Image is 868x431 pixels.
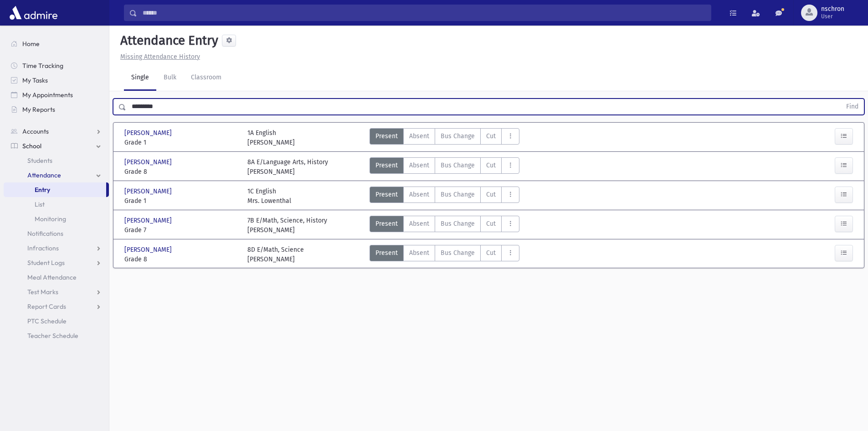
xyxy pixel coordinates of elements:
a: My Tasks [4,73,109,88]
span: Bus Change [441,161,475,170]
a: Single [124,65,156,91]
span: Cut [486,219,496,228]
a: My Reports [4,102,109,117]
span: Notifications [27,229,63,238]
div: 1C English Mrs. Lowenthal [247,187,291,206]
a: Monitoring [4,212,109,226]
span: Absent [409,248,429,258]
a: Bulk [156,65,184,91]
span: Entry [35,186,50,194]
span: Absent [409,131,429,141]
div: AttTypes [370,216,519,235]
div: 8D E/Math, Science [PERSON_NAME] [247,245,304,264]
a: Students [4,153,109,168]
h5: Attendance Entry [117,33,218,48]
span: [PERSON_NAME] [124,157,174,167]
div: 7B E/Math, Science, History [PERSON_NAME] [247,216,327,235]
span: Teacher Schedule [27,332,78,340]
span: Present [375,248,398,258]
span: Grade 1 [124,138,238,147]
span: Absent [409,219,429,228]
span: Students [27,156,52,165]
span: Bus Change [441,131,475,141]
span: PTC Schedule [27,317,67,325]
a: Accounts [4,124,109,139]
span: Present [375,190,398,199]
a: Teacher Schedule [4,328,109,343]
a: Student Logs [4,255,109,270]
a: Infractions [4,241,109,255]
div: AttTypes [370,187,519,206]
div: AttTypes [370,245,519,264]
span: User [821,13,844,20]
span: Cut [486,131,496,141]
a: School [4,139,109,153]
a: Notifications [4,226,109,241]
a: Attendance [4,168,109,182]
span: My Reports [22,105,55,114]
a: Report Cards [4,299,109,314]
span: [PERSON_NAME] [124,216,174,225]
span: Report Cards [27,302,66,311]
a: Classroom [184,65,229,91]
a: My Appointments [4,88,109,102]
span: Student Logs [27,259,65,267]
span: Absent [409,190,429,199]
button: Find [841,99,864,114]
span: Cut [486,248,496,258]
span: Grade 7 [124,225,238,235]
span: My Tasks [22,76,48,84]
span: Cut [486,161,496,170]
a: Test Marks [4,285,109,299]
span: Infractions [27,244,59,252]
a: Entry [4,182,106,197]
span: nschron [821,5,844,13]
span: Home [22,40,40,48]
a: Home [4,36,109,51]
u: Missing Attendance History [120,53,200,61]
span: [PERSON_NAME] [124,187,174,196]
a: PTC Schedule [4,314,109,328]
img: AdmirePro [7,4,60,22]
span: Monitoring [35,215,66,223]
span: Bus Change [441,219,475,228]
span: Present [375,219,398,228]
span: Meal Attendance [27,273,77,281]
div: AttTypes [370,157,519,177]
span: List [35,200,45,208]
a: Missing Attendance History [117,53,200,61]
div: 1A English [PERSON_NAME] [247,128,295,147]
span: Grade 8 [124,167,238,177]
a: Time Tracking [4,58,109,73]
span: [PERSON_NAME] [124,245,174,254]
span: Grade 8 [124,254,238,264]
div: AttTypes [370,128,519,147]
span: Test Marks [27,288,58,296]
span: [PERSON_NAME] [124,128,174,138]
span: Time Tracking [22,62,63,70]
span: Present [375,161,398,170]
input: Search [137,5,711,21]
a: List [4,197,109,212]
span: Cut [486,190,496,199]
span: Absent [409,161,429,170]
span: Bus Change [441,190,475,199]
span: Accounts [22,127,49,135]
span: Present [375,131,398,141]
span: Bus Change [441,248,475,258]
span: Attendance [27,171,61,179]
div: 8A E/Language Arts, History [PERSON_NAME] [247,157,328,177]
span: Grade 1 [124,196,238,206]
span: My Appointments [22,91,73,99]
a: Meal Attendance [4,270,109,285]
span: School [22,142,41,150]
